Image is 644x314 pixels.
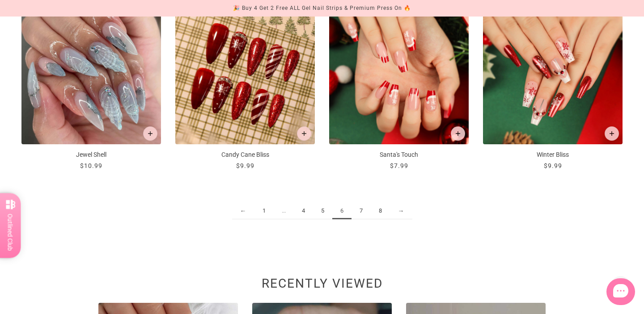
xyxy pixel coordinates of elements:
[329,150,469,159] p: Santa's Touch
[232,203,254,219] a: ←
[274,203,294,219] span: ...
[294,203,313,219] a: 4
[483,5,623,171] a: Winter Bliss
[233,4,411,13] div: 🎉 Buy 4 Get 2 Free ALL Gel Nail Strips & Premium Press On 🔥
[390,162,408,169] span: $7.99
[21,5,161,171] a: Jewel Shell
[313,203,332,219] a: 5
[483,150,623,159] p: Winter Bliss
[352,203,371,219] a: 7
[236,162,254,169] span: $9.99
[143,126,157,141] button: Add to cart
[175,150,315,159] p: Candy Cane Bliss
[297,126,311,141] button: Add to cart
[544,162,562,169] span: $9.99
[605,126,619,141] button: Add to cart
[390,203,412,219] a: →
[332,203,352,219] span: 6
[371,203,390,219] a: 8
[80,162,102,169] span: $10.99
[175,5,315,171] a: Candy Cane Bliss
[21,281,623,291] h2: Recently viewed
[21,150,161,159] p: Jewel Shell
[451,126,465,141] button: Add to cart
[254,203,274,219] a: 1
[329,5,469,171] a: Santa's Touch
